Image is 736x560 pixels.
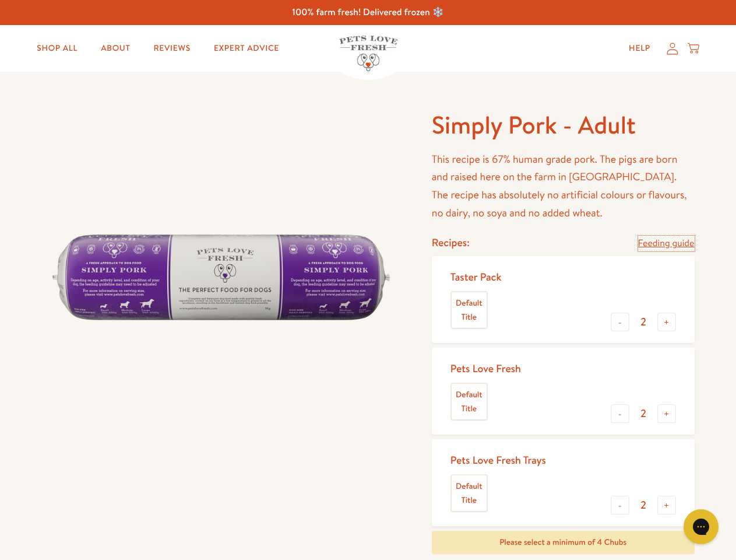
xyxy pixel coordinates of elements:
iframe: Gorgias live chat messenger [678,505,724,548]
button: - [611,404,629,423]
a: About [91,37,139,60]
span: Please select a minimum of 4 Chubs [499,536,626,548]
button: + [657,496,676,514]
img: Simply Pork - Adult [42,109,404,455]
img: Pets Love Fresh [339,36,397,71]
label: Default Title [452,475,487,512]
h1: Simply Pork - Adult [432,109,695,141]
a: Expert Advice [205,37,288,60]
button: + [657,313,676,331]
h4: Recipes: [432,236,470,249]
a: Feeding guide [638,236,695,251]
a: Help [619,37,660,60]
label: Default Title [452,292,487,328]
button: + [657,404,676,423]
p: This recipe is 67% human grade pork. The pigs are born and raised here on the farm in [GEOGRAPHIC... [432,150,695,222]
div: Pets Love Fresh [450,362,521,375]
label: Default Title [452,384,487,420]
div: Pets Love Fresh Trays [450,453,546,467]
a: Reviews [144,37,199,60]
button: - [611,496,629,514]
a: Shop All [27,37,87,60]
div: Taster Pack [450,270,502,283]
button: - [611,313,629,331]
